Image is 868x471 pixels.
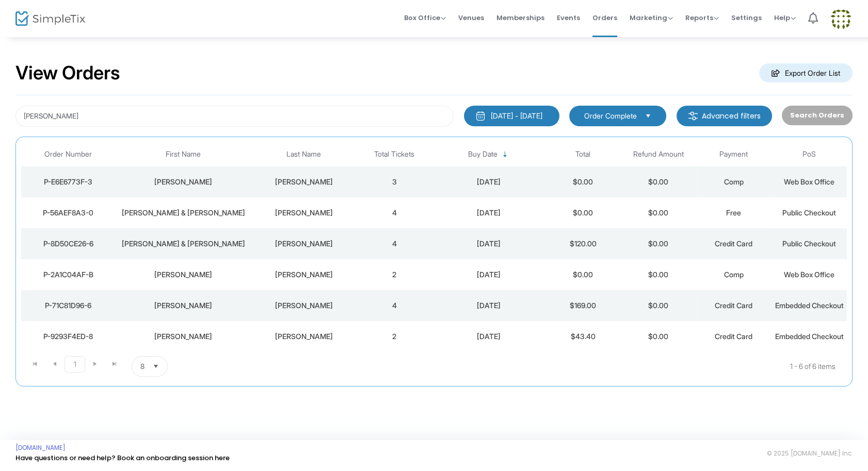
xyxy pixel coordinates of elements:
[357,259,432,290] td: 2
[621,290,696,321] td: $0.00
[545,290,620,321] td: $169.00
[357,142,432,166] th: Total Tickets
[357,290,432,321] td: 4
[24,177,113,187] div: P-E6E6773F-3
[784,177,834,186] span: Web Box Office
[270,356,835,377] kendo-pager-info: 1 - 6 of 6 items
[621,321,696,352] td: $0.00
[688,111,698,121] img: filter
[140,361,144,372] span: 8
[767,449,853,458] span: © 2025 [DOMAIN_NAME] Inc.
[254,300,355,311] div: Corrigan
[731,5,762,31] span: Settings
[24,331,113,342] div: P-9293F4ED-8
[24,270,113,280] div: P-2A1C04AF-B
[641,110,655,122] button: Select
[545,166,620,197] td: $0.00
[65,356,85,373] span: Page 1
[118,208,249,218] div: Lauri & Gary
[357,228,432,259] td: 4
[545,142,620,166] th: Total
[435,300,542,311] div: 7/19/2019
[149,357,163,376] button: Select
[774,13,796,23] span: Help
[557,5,580,31] span: Events
[545,259,620,290] td: $0.00
[802,150,816,159] span: PoS
[621,142,696,166] th: Refund Amount
[491,111,542,121] div: [DATE] - [DATE]
[435,331,542,342] div: 5/29/2019
[24,300,113,311] div: P-71C81D96-6
[15,453,230,463] a: Have questions or need help? Book an onboarding session here
[715,332,752,341] span: Credit Card
[357,197,432,228] td: 4
[685,13,719,23] span: Reports
[404,13,446,23] span: Box Office
[475,111,486,121] img: monthly
[468,150,497,159] span: Buy Date
[24,239,113,249] div: P-8D50CE26-6
[357,166,432,197] td: 3
[782,239,836,248] span: Public Checkout
[545,228,620,259] td: $120.00
[15,444,66,452] a: [DOMAIN_NAME]
[166,150,201,159] span: First Name
[254,331,355,342] div: Corrigan
[15,62,120,85] h2: View Orders
[724,177,744,186] span: Comp
[496,5,544,31] span: Memberships
[724,270,744,279] span: Comp
[118,239,249,249] div: Lauri & Gary
[458,5,484,31] span: Venues
[775,332,843,341] span: Embedded Checkout
[435,177,542,187] div: 8/21/2025
[15,106,454,127] input: Search by name, email, phone, order number, ip address, or last 4 digits of card
[621,228,696,259] td: $0.00
[286,150,321,159] span: Last Name
[715,239,752,248] span: Credit Card
[21,142,847,352] div: Data table
[254,270,355,280] div: Corrigan
[464,106,559,126] button: [DATE] - [DATE]
[118,300,249,311] div: Carol
[501,150,509,159] span: Sortable
[118,270,249,280] div: Kenny
[24,208,113,218] div: P-56AEF8A3-0
[254,177,355,187] div: Corrigan
[621,197,696,228] td: $0.00
[621,259,696,290] td: $0.00
[677,106,772,126] m-button: Advanced filters
[719,150,748,159] span: Payment
[435,239,542,249] div: 7/7/2022
[118,177,249,187] div: Lauri
[784,270,834,279] span: Web Box Office
[621,166,696,197] td: $0.00
[715,301,752,310] span: Credit Card
[357,321,432,352] td: 2
[435,270,542,280] div: 7/5/2022
[782,208,836,217] span: Public Checkout
[545,321,620,352] td: $43.40
[435,208,542,218] div: 7/25/2022
[630,13,673,23] span: Marketing
[545,197,620,228] td: $0.00
[254,239,355,249] div: corrigan
[44,150,92,159] span: Order Number
[759,63,853,82] m-button: Export Order List
[254,208,355,218] div: Corrigan
[775,301,843,310] span: Embedded Checkout
[592,5,617,31] span: Orders
[584,111,637,121] span: Order Complete
[118,331,249,342] div: Carol
[726,208,741,217] span: Free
